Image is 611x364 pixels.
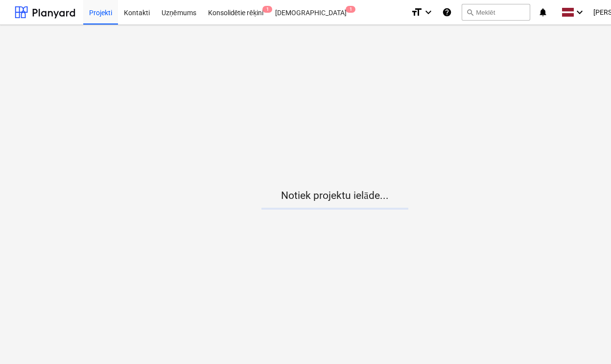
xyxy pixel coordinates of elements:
[261,189,408,203] p: Notiek projektu ielāde...
[466,8,474,16] span: search
[442,6,452,18] i: Zināšanu pamats
[462,4,530,21] button: Meklēt
[423,6,434,18] i: keyboard_arrow_down
[262,6,272,13] span: 1
[346,6,355,13] span: 1
[574,6,586,18] i: keyboard_arrow_down
[538,6,548,18] i: notifications
[411,6,423,18] i: format_size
